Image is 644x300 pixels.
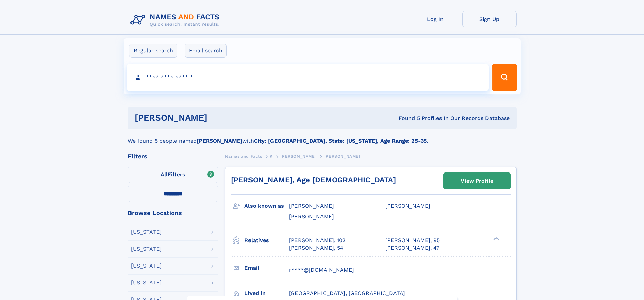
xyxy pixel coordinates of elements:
span: [PERSON_NAME] [289,203,334,209]
a: [PERSON_NAME], 102 [289,237,345,244]
label: Filters [128,167,218,183]
div: ❯ [492,236,500,241]
a: [PERSON_NAME], 95 [385,237,440,244]
a: View Profile [444,173,510,189]
h3: Lived in [244,287,289,299]
div: View Profile [461,173,493,189]
span: All [161,171,168,178]
span: [PERSON_NAME] [385,203,430,209]
div: [US_STATE] [131,229,162,235]
a: [PERSON_NAME], Age [DEMOGRAPHIC_DATA] [231,176,396,184]
a: Sign Up [462,11,517,27]
b: [PERSON_NAME] [197,138,242,144]
a: [PERSON_NAME], 54 [289,244,343,252]
h1: [PERSON_NAME] [135,114,303,122]
a: [PERSON_NAME] [280,152,316,160]
a: K [270,152,273,160]
h3: Also known as [244,200,289,212]
div: [US_STATE] [131,280,162,285]
span: [PERSON_NAME] [289,213,334,220]
div: [US_STATE] [131,263,162,269]
a: Names and Facts [225,152,262,160]
h3: Relatives [244,235,289,246]
div: Filters [128,153,218,159]
div: We found 5 people named with . [128,129,517,145]
span: [PERSON_NAME] [324,154,360,159]
div: Found 5 Profiles In Our Records Database [303,115,510,122]
a: Log In [408,11,462,27]
input: search input [127,64,489,91]
div: Browse Locations [128,210,218,216]
span: K [270,154,273,159]
img: Logo Names and Facts [128,11,225,29]
button: Search Button [492,64,517,91]
label: Regular search [129,44,177,58]
div: [US_STATE] [131,246,162,252]
b: City: [GEOGRAPHIC_DATA], State: [US_STATE], Age Range: 25-35 [254,138,427,144]
a: [PERSON_NAME], 47 [385,244,439,252]
label: Email search [185,44,227,58]
span: [PERSON_NAME] [280,154,316,159]
h3: Email [244,262,289,274]
span: [GEOGRAPHIC_DATA], [GEOGRAPHIC_DATA] [289,290,405,296]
